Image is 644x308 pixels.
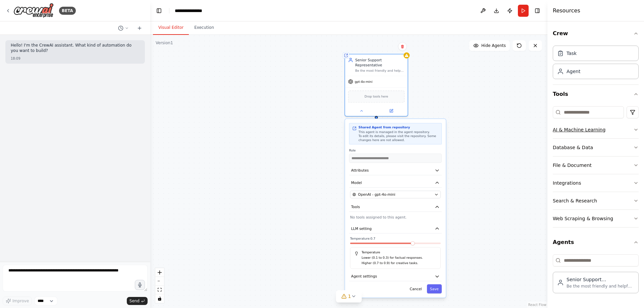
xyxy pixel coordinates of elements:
div: Agent [567,68,580,75]
div: Search & Research [553,197,597,204]
span: gpt-4o-mini [355,79,372,83]
button: zoom out [155,277,164,286]
p: Lower (0.1 to 0.3) for factual responses. [362,255,436,260]
button: Search & Research [553,192,639,209]
span: This agent is managed in the agent repository. [359,130,430,134]
span: Hide Agents [481,43,506,48]
button: Integrations [553,174,639,192]
button: Hide right sidebar [533,6,542,15]
div: Senior Support Representative [355,57,405,67]
span: To edit its details, please visit the repository. Some changes here are not allowed. [359,134,436,142]
button: Delete node [398,42,407,51]
span: Model [351,180,362,185]
button: Attributes [349,166,442,175]
span: Temperature: 0.7 [350,237,375,241]
div: Crew [553,43,639,84]
button: zoom in [155,268,164,277]
button: Hide left sidebar [154,6,164,15]
p: Higher (0.7 to 0.9) for creative tasks. [362,260,436,265]
span: OpenAI - gpt-4o-mini [358,192,395,197]
button: fit view [155,286,164,294]
button: Web Scraping & Browsing [553,210,639,227]
div: Shared agent from repository [343,52,349,58]
div: Senior Support Representative [567,276,634,283]
button: Tools [553,85,639,104]
button: Save [427,284,442,293]
button: Agent settings [349,272,442,281]
button: Execution [189,21,219,35]
div: Senior Support RepresentativeBe the most friendly and helpful support representative in your team... [344,54,408,117]
button: Improve [3,297,32,305]
button: Database & Data [553,139,639,156]
button: toggle interactivity [155,294,164,303]
button: File & Document [553,157,639,174]
button: Tools [349,202,442,212]
button: OpenAI - gpt-4o-mini [350,191,441,198]
button: Open in side panel [377,108,406,114]
span: Drop tools here [365,94,388,99]
img: Logo [13,3,54,18]
button: Model [349,178,442,188]
button: Visual Editor [153,21,189,35]
div: Be the most friendly and helpful support representative in your team [355,69,405,73]
h4: Resources [553,7,580,15]
div: AI & Machine Learning [553,126,605,133]
button: LLM setting [349,224,442,233]
p: Hello! I'm the CrewAI assistant. What kind of automation do you want to build? [11,43,140,53]
button: Cancel [407,284,425,293]
button: Hide Agents [469,40,510,51]
button: Send [127,297,148,305]
div: Web Scraping & Browsing [553,215,613,222]
a: React Flow attribution [528,303,546,307]
span: LLM setting [351,226,372,231]
div: Task [567,50,577,57]
button: Crew [553,24,639,43]
nav: breadcrumb [175,7,208,14]
div: Database & Data [553,144,593,151]
button: Switch to previous chat [115,24,131,32]
button: Agents [553,233,639,252]
span: 1 [348,293,351,300]
h5: Temperature [355,250,436,254]
button: AI & Machine Learning [553,121,639,138]
button: Start a new chat [134,24,145,32]
div: Shared Agent from repository [359,125,438,129]
div: Tools [553,104,639,233]
div: Integrations [553,180,581,186]
span: Send [129,298,140,304]
div: Be the most friendly and helpful support representative in your team [567,284,634,289]
label: Role [349,148,442,152]
div: 18:09 [11,56,140,61]
button: Click to speak your automation idea [135,280,145,290]
div: Agents [553,252,639,299]
button: 1 [336,290,362,303]
div: Version 1 [156,40,173,46]
span: Agent settings [351,274,377,279]
p: No tools assigned to this agent. [350,215,441,220]
div: React Flow controls [155,268,164,303]
span: Attributes [351,168,369,173]
span: Tools [351,204,360,209]
div: File & Document [553,162,592,169]
span: Improve [12,298,29,304]
div: BETA [59,7,76,15]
